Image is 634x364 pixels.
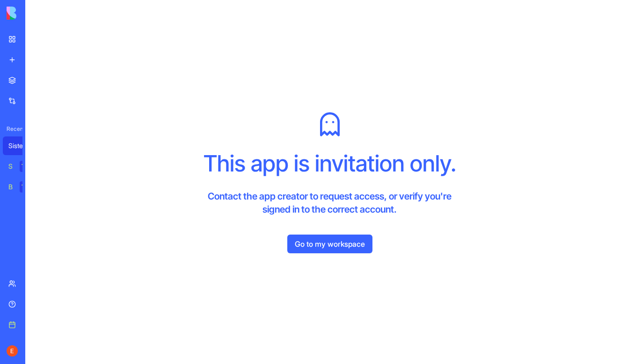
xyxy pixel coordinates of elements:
[195,190,465,216] h4: Contact the app creator to request access, or verify you're signed in to the correct account.
[204,152,456,175] h1: This app is invitation only.
[8,182,13,192] div: Blog Generation Pro
[8,141,35,150] div: Sistema de Apalancamiento 2x2
[3,125,22,133] span: Recent
[3,136,40,155] a: Sistema de Apalancamiento 2x2
[7,345,18,357] img: ACg8ocJsZ5xZHxUy_9QQ2lzFYK42ib_tRcfOw8_nzJkcXAL9HkQ84A=s96-c
[7,7,65,20] img: logo
[287,235,372,253] a: Go to my workspace
[20,161,35,172] div: TRY
[8,162,13,171] div: Social Media Content Generator
[3,178,40,196] a: Blog Generation ProTRY
[3,157,40,176] a: Social Media Content GeneratorTRY
[20,181,35,193] div: TRY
